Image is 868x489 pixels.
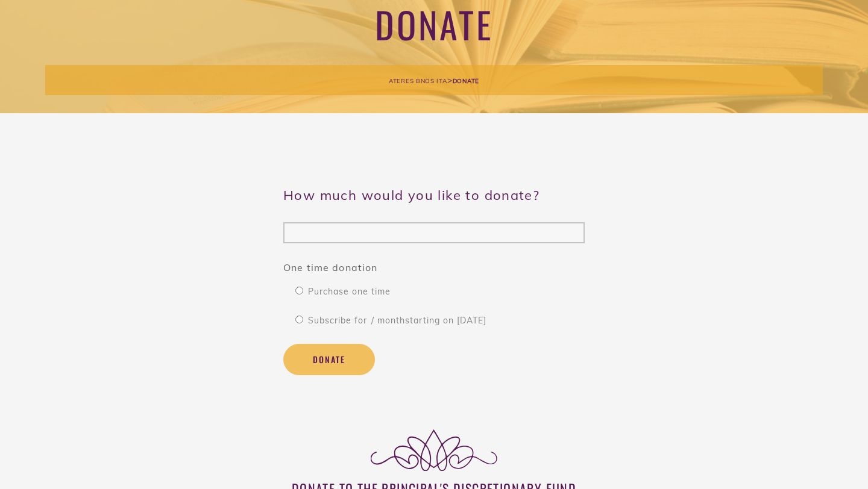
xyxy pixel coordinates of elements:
[283,186,585,204] h3: How much would you like to donate?
[453,77,479,85] span: Donate
[295,287,303,294] input: Purchase one time
[306,286,391,297] span: Purchase one time
[295,316,303,323] input: Subscribe for / monthstarting on [DATE]
[389,77,447,85] span: Ateres Bnos Ita
[45,65,823,95] div: >
[283,344,375,375] button: Donate
[283,261,377,273] span: One time donation
[306,315,486,326] span: Subscribe for
[371,315,405,326] span: / month
[45,1,823,46] h1: Donate
[368,315,486,326] span: starting on [DATE]
[389,75,447,86] a: Ateres Bnos Ita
